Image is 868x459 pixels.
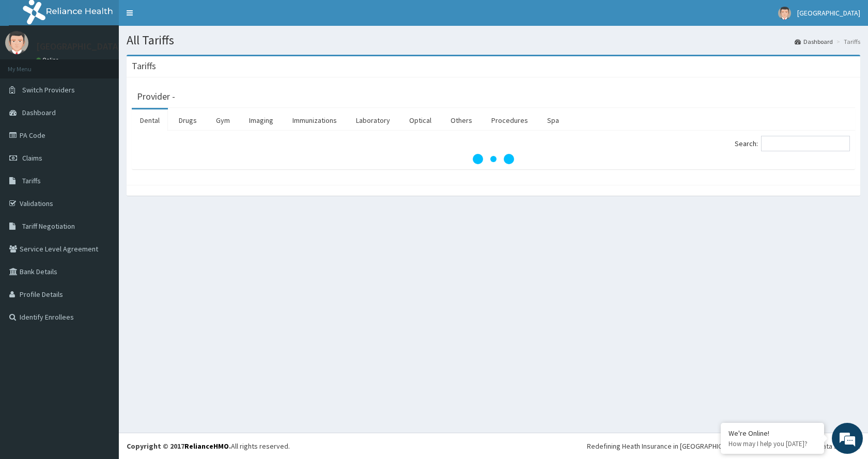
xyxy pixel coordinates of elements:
a: Others [442,109,481,131]
input: Search: [761,136,850,151]
a: Online [36,56,61,64]
a: Dental [132,109,168,131]
a: Drugs [171,109,205,131]
h1: All Tariffs [127,34,860,47]
a: Laboratory [348,109,398,131]
img: User Image [5,31,28,54]
strong: Copyright © 2017 . [127,441,231,451]
a: RelianceHMO [184,441,229,451]
label: Search: [735,136,850,151]
a: Procedures [483,109,536,131]
span: Tariff Negotiation [22,221,75,231]
a: Gym [208,109,238,131]
div: We're Online! [729,429,816,438]
svg: audio-loading [473,138,514,180]
h3: Provider - [137,92,175,101]
span: Dashboard [22,108,56,117]
img: User Image [778,7,791,20]
a: Dashboard [795,37,833,46]
span: Tariffs [22,176,41,185]
li: Tariffs [834,37,860,46]
footer: All rights reserved. [119,433,868,459]
p: [GEOGRAPHIC_DATA] [36,42,121,51]
h3: Tariffs [132,61,156,71]
a: Optical [401,109,440,131]
a: Imaging [241,109,282,131]
span: Switch Providers [22,85,75,94]
div: Redefining Heath Insurance in [GEOGRAPHIC_DATA] using Telemedicine and Data Science! [587,441,860,451]
span: [GEOGRAPHIC_DATA] [797,8,860,18]
p: How may I help you today? [729,439,816,448]
a: Spa [539,109,567,131]
a: Immunizations [284,109,345,131]
span: Claims [22,153,42,163]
